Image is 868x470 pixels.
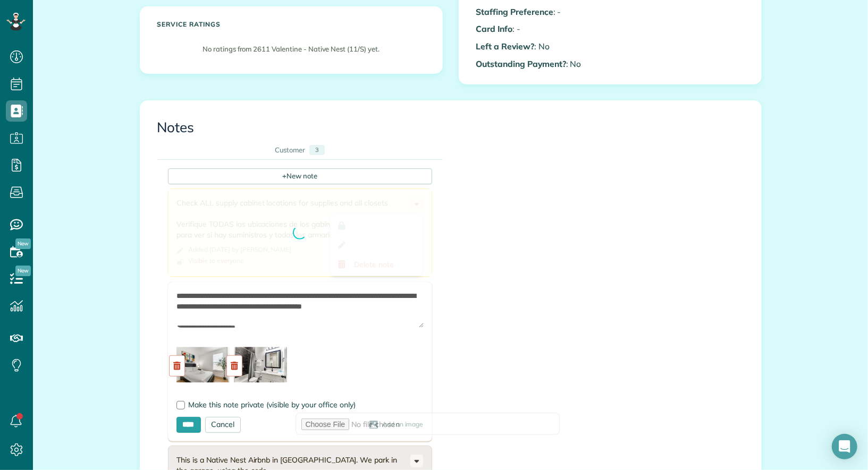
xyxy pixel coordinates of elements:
[476,41,534,52] b: Left a Review?
[176,338,230,391] img: ValentinePicBathtowels.jpeg
[476,6,602,18] p: : -
[205,417,241,433] div: Cancel
[189,400,356,409] span: Make this note private (visible by your office only)
[476,6,553,17] b: Staffing Preference
[15,238,31,249] span: New
[832,434,857,459] div: Open Intercom Messenger
[476,58,602,70] p: : No
[234,338,287,391] img: ValentinePicHandtowels.jpeg
[157,120,744,135] h3: Notes
[157,21,425,28] h5: Service ratings
[309,145,325,155] div: 3
[476,40,602,53] p: : No
[476,23,513,34] b: Card Info
[476,23,602,35] p: : -
[168,168,432,184] div: New note
[282,171,286,181] span: +
[275,145,306,155] div: Customer
[163,44,420,54] p: No ratings from 2611 Valentine - Native Nest (11/S) yet.
[15,266,31,276] span: New
[476,58,566,69] b: Outstanding Payment?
